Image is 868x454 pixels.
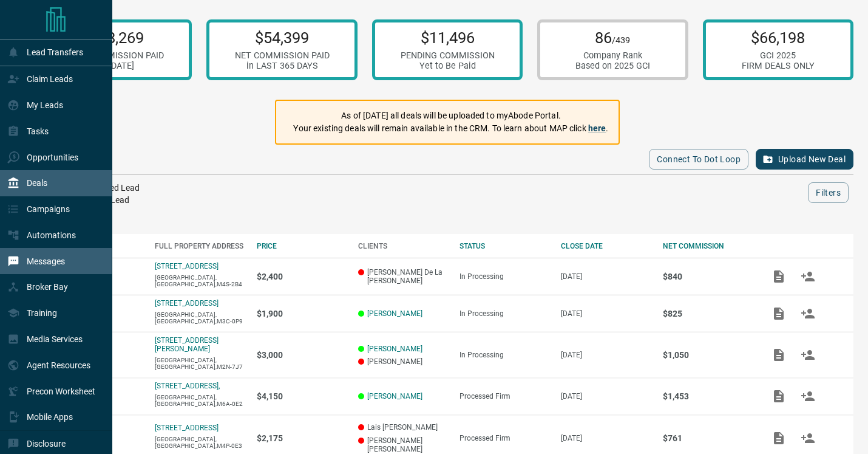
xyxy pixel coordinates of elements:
[742,50,815,61] div: GCI 2025
[561,309,650,318] p: [DATE]
[155,299,219,308] a: [STREET_ADDRESS]
[257,309,346,318] p: $1,900
[663,309,752,318] p: $825
[575,29,650,47] p: 86
[69,61,164,71] div: in [DATE]
[155,394,244,407] p: [GEOGRAPHIC_DATA],[GEOGRAPHIC_DATA],M6A-0E2
[561,351,650,359] p: [DATE]
[401,61,495,71] div: Yet to Be Paid
[663,391,752,401] p: $1,453
[663,272,752,281] p: $840
[367,345,422,353] a: [PERSON_NAME]
[793,433,822,442] span: Match Clients
[612,35,630,46] span: /439
[293,109,608,122] p: As of [DATE] all deals will be uploaded to myAbode Portal.
[459,351,549,359] div: In Processing
[155,424,219,432] a: [STREET_ADDRESS]
[459,434,549,442] div: Processed Firm
[764,350,793,359] span: Add / View Documents
[155,436,244,449] p: [GEOGRAPHIC_DATA],[GEOGRAPHIC_DATA],M4P-0E3
[155,357,244,370] p: [GEOGRAPHIC_DATA],[GEOGRAPHIC_DATA],M2N-7J7
[293,122,608,135] p: Your existing deals will remain available in the CRM. To learn about MAP click .
[459,392,549,401] div: Processed Firm
[367,392,422,401] a: [PERSON_NAME]
[155,262,219,270] a: [STREET_ADDRESS]
[459,272,549,281] div: In Processing
[561,434,650,442] p: [DATE]
[575,50,650,61] div: Company Rank
[764,272,793,280] span: Add / View Documents
[459,242,549,250] div: STATUS
[459,309,549,318] div: In Processing
[155,336,219,353] a: [STREET_ADDRESS][PERSON_NAME]
[793,350,822,359] span: Match Clients
[764,391,793,400] span: Add / View Documents
[561,392,650,401] p: [DATE]
[756,149,853,170] button: Upload New Deal
[358,268,447,285] p: [PERSON_NAME] De La [PERSON_NAME]
[155,311,244,325] p: [GEOGRAPHIC_DATA],[GEOGRAPHIC_DATA],M3C-0P9
[69,50,164,61] div: NET COMMISSION PAID
[401,29,495,47] p: $11,496
[69,29,164,47] p: $48,269
[588,123,606,133] a: here
[235,61,330,71] div: in LAST 365 DAYS
[742,29,815,47] p: $66,198
[155,242,244,250] div: FULL PROPERTY ADDRESS
[663,242,752,250] div: NET COMMISSION
[235,29,330,47] p: $54,399
[257,350,346,360] p: $3,000
[257,433,346,443] p: $2,175
[358,242,447,250] div: CLIENTS
[649,149,748,170] button: Connect to Dot Loop
[793,309,822,317] span: Match Clients
[358,357,447,366] p: [PERSON_NAME]
[155,274,244,287] p: [GEOGRAPHIC_DATA],[GEOGRAPHIC_DATA],M4S-2B4
[793,272,822,280] span: Match Clients
[742,61,815,71] div: FIRM DEALS ONLY
[764,309,793,317] span: Add / View Documents
[575,61,650,71] div: Based on 2025 GCI
[401,50,495,61] div: PENDING COMMISSION
[235,50,330,61] div: NET COMMISSION PAID
[155,382,220,390] a: [STREET_ADDRESS],
[808,182,849,203] button: Filters
[257,391,346,401] p: $4,150
[663,433,752,443] p: $761
[663,350,752,360] p: $1,050
[257,242,346,250] div: PRICE
[257,272,346,281] p: $2,400
[793,391,822,400] span: Match Clients
[561,242,650,250] div: CLOSE DATE
[367,309,422,318] a: [PERSON_NAME]
[764,433,793,442] span: Add / View Documents
[358,436,447,453] p: [PERSON_NAME] [PERSON_NAME]
[358,423,447,432] p: Lais [PERSON_NAME]
[561,272,650,281] p: [DATE]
